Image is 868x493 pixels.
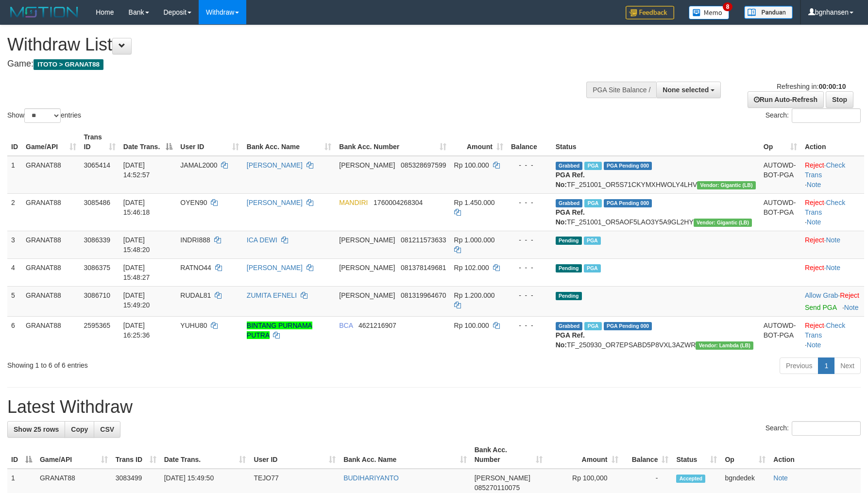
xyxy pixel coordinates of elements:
[760,128,801,156] th: Op: activate to sort column ascending
[7,316,22,354] td: 6
[807,181,821,188] a: Note
[818,357,834,374] a: 1
[100,425,114,433] span: CSV
[792,108,861,123] input: Search:
[801,128,864,156] th: Action
[826,91,853,108] a: Stop
[826,236,840,244] a: Note
[454,264,489,272] span: Rp 102.000
[556,208,585,226] b: PGA Ref. No:
[34,59,103,70] span: ITOTO > GRANAT88
[805,291,838,299] a: Allow Grab
[552,156,760,194] td: TF_251001_OR5S71CKYMXHWOLY4LHV
[7,441,36,469] th: ID: activate to sort column descending
[471,441,546,469] th: Bank Acc. Number: activate to sort column ascending
[672,441,721,469] th: Status: activate to sort column ascending
[339,291,395,299] span: [PERSON_NAME]
[556,237,582,245] span: Pending
[22,193,80,231] td: GRANAT88
[36,441,112,469] th: Game/API: activate to sort column ascending
[84,264,111,272] span: 3086375
[584,264,601,272] span: Marked by bgndedek
[454,161,489,169] span: Rp 100.000
[180,322,207,329] span: YUHU80
[556,171,585,188] b: PGA Ref. No:
[180,264,211,272] span: RATNO44
[826,264,840,272] a: Note
[656,82,721,98] button: None selected
[840,291,859,299] a: Reject
[584,322,601,330] span: Marked by bgndany
[84,291,111,299] span: 3086710
[112,441,160,469] th: Trans ID: activate to sort column ascending
[119,128,177,156] th: Date Trans.: activate to sort column descending
[805,161,824,169] a: Reject
[556,162,583,170] span: Grabbed
[511,235,548,245] div: - - -
[584,162,601,170] span: Marked by bgndedek
[552,316,760,354] td: TF_250930_OR7EPSABD5P8VXL3AZWR
[84,322,111,329] span: 2595365
[584,237,601,245] span: Marked by bgndedek
[339,199,368,206] span: MANDIRI
[604,322,652,330] span: PGA Pending
[723,2,733,11] span: 8
[22,316,80,354] td: GRANAT88
[546,441,622,469] th: Amount: activate to sort column ascending
[604,199,652,207] span: PGA Pending
[7,357,355,370] div: Showing 1 to 6 of 6 entries
[805,304,836,311] a: Send PGA
[176,128,243,156] th: User ID: activate to sort column ascending
[769,441,861,469] th: Action
[340,441,471,469] th: Bank Acc. Name: activate to sort column ascending
[697,181,756,189] span: Vendor URL: https://dashboard.q2checkout.com/secure
[805,322,845,339] a: Check Trans
[247,291,297,299] a: ZUMITA EFNELI
[805,291,840,299] span: ·
[475,474,530,482] span: [PERSON_NAME]
[358,322,396,329] span: Copy 4621216907 to clipboard
[7,128,22,156] th: ID
[123,236,150,254] span: [DATE] 15:48:20
[694,219,752,227] span: Vendor URL: https://dashboard.q2checkout.com/secure
[792,421,861,436] input: Search:
[475,484,520,492] span: Copy 085270110075 to clipboard
[180,161,217,169] span: JAMAL2000
[339,236,395,244] span: [PERSON_NAME]
[123,322,150,339] span: [DATE] 16:25:36
[844,304,859,311] a: Note
[123,264,150,281] span: [DATE] 15:48:27
[807,218,821,226] a: Note
[401,161,446,169] span: Copy 085328697599 to clipboard
[507,128,552,156] th: Balance
[805,161,845,179] a: Check Trans
[243,128,335,156] th: Bank Acc. Name: activate to sort column ascending
[24,108,61,123] select: Showentries
[556,292,582,300] span: Pending
[663,86,709,94] span: None selected
[22,128,80,156] th: Game/API: activate to sort column ascending
[22,231,80,258] td: GRANAT88
[7,193,22,231] td: 2
[511,198,548,207] div: - - -
[696,341,753,350] span: Vendor URL: https://dashboard.q2checkout.com/secure
[760,193,801,231] td: AUTOWD-BOT-PGA
[556,264,582,272] span: Pending
[160,441,250,469] th: Date Trans.: activate to sort column ascending
[777,83,846,90] span: Refreshing in:
[805,264,824,272] a: Reject
[250,441,340,469] th: User ID: activate to sort column ascending
[22,156,80,194] td: GRANAT88
[834,357,861,374] a: Next
[721,441,769,469] th: Op: activate to sort column ascending
[801,316,864,354] td: · ·
[84,236,111,244] span: 3086339
[760,316,801,354] td: AUTOWD-BOT-PGA
[511,263,548,272] div: - - -
[7,231,22,258] td: 3
[801,258,864,286] td: ·
[689,6,730,19] img: Button%20Memo.svg
[7,5,81,19] img: MOTION_logo.png
[123,291,150,309] span: [DATE] 15:49:20
[805,199,845,216] a: Check Trans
